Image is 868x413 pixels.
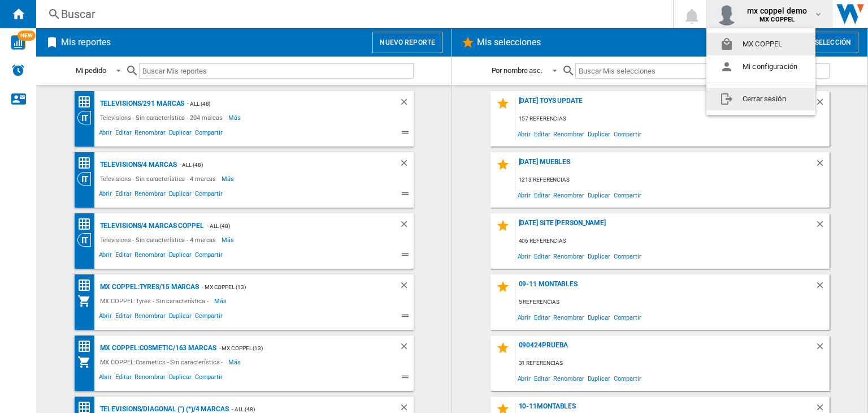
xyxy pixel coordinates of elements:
[706,33,815,55] button: MX COPPEL
[706,88,815,110] button: Cerrar sesión
[706,55,815,78] button: Mi configuración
